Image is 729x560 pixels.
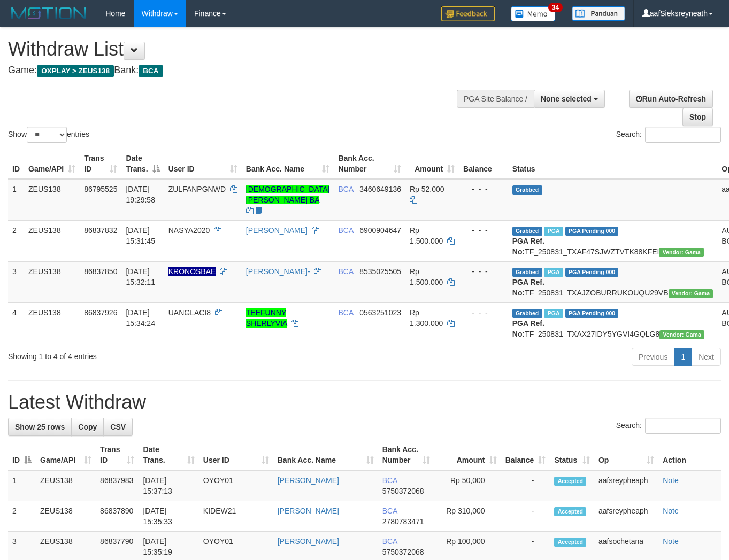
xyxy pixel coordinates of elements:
[508,302,718,344] td: TF_250831_TXAX27IDY5YGVI4GQLG8
[96,440,139,470] th: Trans ID: activate to sort column ascending
[459,149,508,179] th: Balance
[594,440,658,470] th: Op: activate to sort column ascending
[273,440,378,470] th: Bank Acc. Name: activate to sort column ascending
[168,308,211,317] span: UANGLACI8
[616,127,721,143] label: Search:
[80,149,121,179] th: Trans ID: activate to sort column ascending
[554,507,586,516] span: Accepted
[501,440,550,470] th: Balance: activate to sort column ascending
[246,267,310,276] a: [PERSON_NAME]-
[242,149,334,179] th: Bank Acc. Name: activate to sort column ascending
[24,149,80,179] th: Game/API: activate to sort column ascending
[669,289,713,298] span: Vendor URL: https://trx31.1velocity.biz
[8,470,36,501] td: 1
[434,501,501,532] td: Rp 310,000
[139,440,198,470] th: Date Trans.: activate to sort column ascending
[359,267,401,276] span: Copy 8535025505 to clipboard
[554,477,586,486] span: Accepted
[565,268,619,277] span: PGA Pending
[110,423,126,431] span: CSV
[8,220,24,261] td: 2
[8,38,475,60] h1: Withdraw List
[27,127,67,143] select: Showentries
[96,501,139,532] td: 86837890
[554,538,586,547] span: Accepted
[359,308,401,317] span: Copy 0563251023 to clipboard
[632,348,674,366] a: Previous
[24,179,80,221] td: ZEUS138
[246,226,308,235] a: [PERSON_NAME]
[511,6,556,21] img: Button%20Memo.svg
[565,309,619,318] span: PGA Pending
[508,220,718,261] td: TF_250831_TXAF47SJWZTVTK88KFEI
[199,470,273,501] td: OYOY01
[512,309,542,318] span: Grabbed
[674,348,692,366] a: 1
[382,507,397,515] span: BCA
[463,184,504,195] div: - - -
[338,226,353,235] span: BCA
[24,220,80,261] td: ZEUS138
[338,308,353,317] span: BCA
[36,440,96,470] th: Game/API: activate to sort column ascending
[410,267,443,286] span: Rp 1.500.000
[278,537,339,546] a: [PERSON_NAME]
[96,470,139,501] td: 86837983
[246,308,287,328] a: TEEFUNNY SHERLYVIA
[199,501,273,532] td: KIDEW21
[512,268,542,277] span: Grabbed
[658,440,721,470] th: Action
[544,227,563,236] span: Marked by aafnoeunsreypich
[405,149,459,179] th: Amount: activate to sort column ascending
[663,476,679,485] a: Note
[338,185,353,193] span: BCA
[278,507,339,515] a: [PERSON_NAME]
[512,319,544,338] b: PGA Ref. No:
[463,307,504,318] div: - - -
[8,501,36,532] td: 2
[8,179,24,221] td: 1
[434,440,501,470] th: Amount: activate to sort column ascending
[508,149,718,179] th: Status
[544,268,563,277] span: Marked by aafnoeunsreypich
[594,501,658,532] td: aafsreypheaph
[8,261,24,302] td: 3
[168,267,216,276] span: Nama rekening ada tanda titik/strip, harap diedit
[8,418,72,436] a: Show 25 rows
[659,248,704,257] span: Vendor URL: https://trx31.1velocity.biz
[8,347,296,362] div: Showing 1 to 4 of 4 entries
[8,149,24,179] th: ID
[692,348,721,366] a: Next
[84,185,117,193] span: 86795525
[168,185,226,193] span: ZULFANPGNWD
[8,127,89,143] label: Show entries
[139,65,163,77] span: BCA
[84,226,117,235] span: 86837832
[550,440,594,470] th: Status: activate to sort column ascending
[565,227,619,236] span: PGA Pending
[168,226,210,235] span: NASYA2020
[126,226,155,245] span: [DATE] 15:31:45
[36,470,96,501] td: ZEUS138
[548,3,563,12] span: 34
[126,308,155,328] span: [DATE] 15:34:24
[126,185,155,204] span: [DATE] 19:29:58
[8,65,475,76] h4: Game: Bank:
[71,418,104,436] a: Copy
[103,418,133,436] a: CSV
[441,6,495,21] img: Feedback.jpg
[410,308,443,328] span: Rp 1.300.000
[645,127,721,143] input: Search:
[645,418,721,434] input: Search:
[512,227,542,236] span: Grabbed
[382,487,424,495] span: Copy 5750372068 to clipboard
[410,185,444,193] span: Rp 52.000
[8,392,721,413] h1: Latest Withdraw
[629,90,713,108] a: Run Auto-Refresh
[84,267,117,276] span: 86837850
[199,440,273,470] th: User ID: activate to sort column ascending
[126,267,155,286] span: [DATE] 15:32:11
[378,440,435,470] th: Bank Acc. Number: activate to sort column ascending
[463,225,504,236] div: - - -
[512,185,542,195] span: Grabbed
